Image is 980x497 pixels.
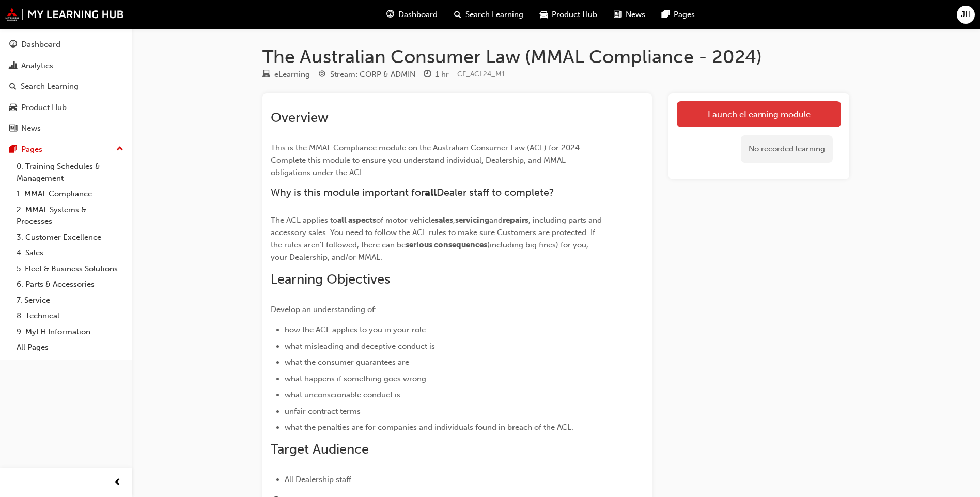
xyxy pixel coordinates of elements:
span: serious consequences [406,240,487,250]
button: JH [957,6,975,24]
span: unfair contract terms [285,407,361,416]
div: Pages [21,144,42,156]
span: Develop an understanding of: [271,305,377,314]
span: clock-icon [424,70,431,80]
a: search-iconSearch Learning [446,4,532,25]
span: All Dealership staff [285,475,351,484]
button: Pages [4,140,128,159]
span: Overview [271,110,329,126]
span: search-icon [9,82,17,91]
a: 1. MMAL Compliance [12,186,128,202]
a: Launch eLearning module [677,101,841,127]
a: 7. Service [12,292,128,308]
span: pages-icon [9,145,17,154]
span: pages-icon [662,8,670,21]
span: chart-icon [9,61,17,71]
span: all aspects [337,215,376,225]
span: News [626,9,645,21]
a: All Pages [12,339,128,355]
span: of motor vehicle [376,215,435,225]
a: 8. Technical [12,308,128,324]
span: and [489,215,503,225]
span: Learning Objectives [271,271,390,287]
span: all [425,187,437,198]
span: news-icon [9,124,17,133]
a: pages-iconPages [654,4,703,25]
a: car-iconProduct Hub [532,4,605,25]
a: 9. MyLH Information [12,324,128,340]
a: Analytics [4,56,128,75]
a: news-iconNews [605,4,654,25]
span: what unconscionable conduct is [285,390,400,399]
a: 6. Parts & Accessories [12,276,128,292]
span: what happens if something goes wrong [285,374,426,383]
div: Stream: CORP & ADMIN [330,69,415,81]
span: guage-icon [9,40,17,50]
div: Type [262,68,310,81]
div: 1 hr [435,69,449,81]
a: Dashboard [4,35,128,54]
span: learningResourceType_ELEARNING-icon [262,70,270,80]
div: Dashboard [21,39,60,51]
span: what the penalties are for companies and individuals found in breach of the ACL. [285,423,573,432]
a: guage-iconDashboard [378,4,446,25]
span: Product Hub [552,9,597,21]
a: Product Hub [4,98,128,117]
a: Search Learning [4,77,128,96]
span: up-icon [116,143,123,156]
span: The ACL applies to [271,215,337,225]
span: Dashboard [398,9,438,21]
a: 5. Fleet & Business Solutions [12,261,128,277]
span: Learning resource code [457,70,505,79]
span: , including parts and accessory sales. You need to follow the ACL rules to make sure Customers ar... [271,215,604,250]
div: Duration [424,68,449,81]
span: Dealer staff to complete? [437,187,554,198]
a: 2. MMAL Systems & Processes [12,202,128,229]
div: No recorded learning [741,135,833,163]
span: search-icon [454,8,461,21]
button: DashboardAnalyticsSearch LearningProduct HubNews [4,33,128,140]
a: News [4,119,128,138]
div: eLearning [274,69,310,81]
a: 4. Sales [12,245,128,261]
span: sales [435,215,453,225]
span: Pages [674,9,695,21]
div: Analytics [21,60,53,72]
a: 0. Training Schedules & Management [12,159,128,186]
div: Search Learning [21,81,79,92]
div: Stream [318,68,415,81]
span: what the consumer guarantees are [285,358,409,367]
h1: The Australian Consumer Law (MMAL Compliance - 2024) [262,45,849,68]
span: how the ACL applies to you in your role [285,325,426,334]
span: guage-icon [386,8,394,21]
span: Why is this module important for [271,187,425,198]
div: News [21,122,41,134]
span: repairs [503,215,528,225]
span: This is the MMAL Compliance module on the Australian Consumer Law (ACL) for 2024. Complete this m... [271,143,584,177]
span: what misleading and deceptive conduct is [285,341,435,351]
img: mmal [5,8,124,21]
span: car-icon [540,8,548,21]
span: , [453,215,455,225]
span: target-icon [318,70,326,80]
span: prev-icon [114,476,121,489]
span: servicing [455,215,489,225]
a: 3. Customer Excellence [12,229,128,245]
span: car-icon [9,103,17,113]
span: Search Learning [465,9,523,21]
span: JH [961,9,971,21]
span: Target Audience [271,441,369,457]
span: news-icon [614,8,621,21]
div: Product Hub [21,102,67,114]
